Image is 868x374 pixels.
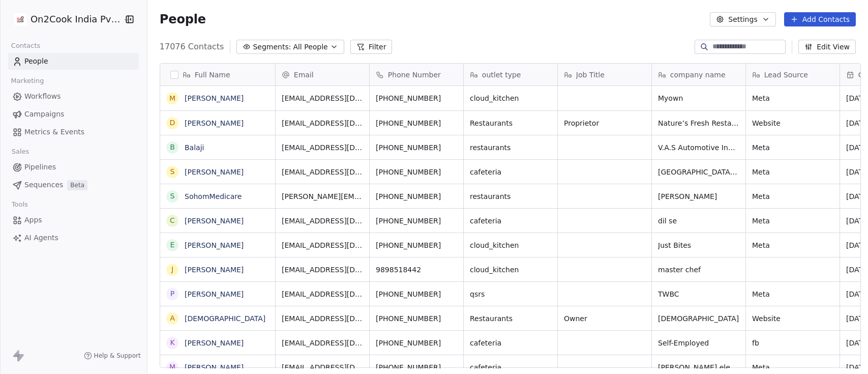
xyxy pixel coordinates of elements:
span: cafeteria [470,338,551,348]
span: [PERSON_NAME][EMAIL_ADDRESS][DOMAIN_NAME] [282,191,363,202]
button: Edit View [798,40,856,54]
a: Metrics & Events [8,124,139,140]
span: Lead Source [764,70,808,80]
span: Nature’s Fresh Restaurant and Café [658,118,739,128]
a: SohomMedicare [185,192,242,200]
a: [PERSON_NAME] [185,119,244,127]
span: [EMAIL_ADDRESS][DOMAIN_NAME] [282,142,363,153]
a: [DEMOGRAPHIC_DATA] [185,314,265,323]
span: Meta [752,289,833,299]
span: Campaigns [24,109,64,120]
button: On2Cook India Pvt. Ltd. [12,11,116,28]
span: [EMAIL_ADDRESS][DOMAIN_NAME] [282,362,363,372]
span: Segments: [253,42,291,52]
span: 17076 Contacts [160,41,224,53]
span: cafeteria [470,362,551,372]
a: SequencesBeta [8,177,139,193]
span: [EMAIL_ADDRESS][DOMAIN_NAME] [282,313,363,324]
span: Apps [24,215,42,225]
div: M [169,362,175,372]
span: master chef [658,265,739,275]
a: [PERSON_NAME] [185,266,244,274]
span: 9898518442 [376,265,457,275]
div: outlet type [464,64,557,85]
span: [PERSON_NAME] [658,191,739,202]
a: [PERSON_NAME] [185,363,244,371]
span: Tools [7,197,32,212]
span: Website [752,313,833,324]
span: restaurants [470,142,551,153]
a: Balaji [185,143,204,152]
span: [PHONE_NUMBER] [376,216,457,226]
div: grid [160,86,276,368]
span: People [160,12,206,27]
a: [PERSON_NAME] [185,217,244,225]
span: Meta [752,362,833,372]
span: Meta [752,167,833,177]
div: D [169,118,175,128]
span: cloud_kitchen [470,93,551,103]
span: Job Title [576,70,605,80]
span: [PHONE_NUMBER] [376,338,457,348]
div: Full Name [160,64,275,85]
div: company name [652,64,745,85]
span: All People [293,42,327,52]
span: restaurants [470,191,551,202]
button: Filter [350,40,393,54]
img: on2cook%20logo-04%20copy.jpg [14,13,26,25]
div: A [170,313,175,324]
span: AI Agents [24,233,58,243]
span: company name [670,70,726,80]
div: Phone Number [370,64,463,85]
span: [PERSON_NAME] electric [658,362,739,372]
span: Contacts [7,38,45,53]
span: Meta [752,93,833,103]
span: V.A.S Automotive India Pvt Ltd [658,142,739,153]
a: [PERSON_NAME] [185,290,244,298]
span: Website [752,118,833,128]
span: [PHONE_NUMBER] [376,167,457,177]
span: Beta [67,180,87,190]
span: [PHONE_NUMBER] [376,142,457,153]
span: [PHONE_NUMBER] [376,362,457,372]
span: Restaurants [470,313,551,324]
span: Sequences [24,180,63,190]
span: fb [752,338,833,348]
span: [PHONE_NUMBER] [376,289,457,299]
span: cafeteria [470,167,551,177]
span: outlet type [482,70,521,80]
a: Workflows [8,88,139,105]
a: [PERSON_NAME] [185,241,244,249]
span: Proprietor [564,118,645,128]
span: Meta [752,142,833,153]
span: Myown [658,93,739,103]
span: cafeteria [470,216,551,226]
span: Phone Number [388,70,441,80]
span: [PHONE_NUMBER] [376,191,457,202]
span: [EMAIL_ADDRESS][DOMAIN_NAME] [282,338,363,348]
span: People [24,56,48,67]
a: [PERSON_NAME] [185,339,244,347]
span: [EMAIL_ADDRESS][DOMAIN_NAME] [282,167,363,177]
a: [PERSON_NAME] [185,168,244,176]
span: Metrics & Events [24,127,84,137]
span: Full Name [195,70,230,80]
span: Meta [752,240,833,250]
span: dil se [658,216,739,226]
div: C [170,215,175,226]
span: Sales [7,144,34,159]
span: Just Bites [658,240,739,250]
span: [EMAIL_ADDRESS][DOMAIN_NAME] [282,265,363,275]
span: Workflows [24,91,61,102]
a: Help & Support [84,352,141,360]
div: J [171,264,173,275]
button: Add Contacts [784,12,856,26]
a: Pipelines [8,159,139,176]
div: B [170,142,175,153]
span: [EMAIL_ADDRESS][DOMAIN_NAME] [282,216,363,226]
span: [PHONE_NUMBER] [376,313,457,324]
span: [EMAIL_ADDRESS][DOMAIN_NAME] [282,289,363,299]
div: K [170,337,174,348]
div: E [170,240,174,250]
span: Email [294,70,314,80]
